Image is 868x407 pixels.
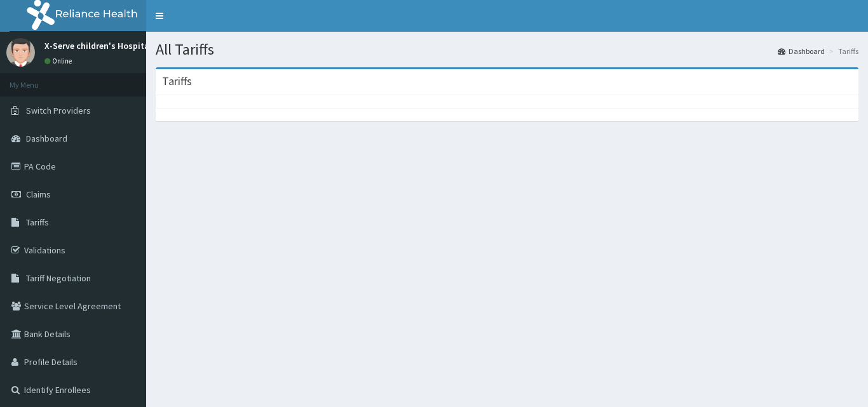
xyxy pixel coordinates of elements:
[778,46,825,57] a: Dashboard
[26,217,49,228] span: Tariffs
[826,46,858,57] li: Tariffs
[156,41,858,58] h1: All Tariffs
[26,272,91,284] span: Tariff Negotiation
[26,105,91,116] span: Switch Providers
[162,76,192,87] h3: Tariffs
[26,189,51,200] span: Claims
[44,57,75,65] a: Online
[44,41,152,50] p: X-Serve children's Hospital
[26,133,67,144] span: Dashboard
[6,38,35,67] img: User Image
